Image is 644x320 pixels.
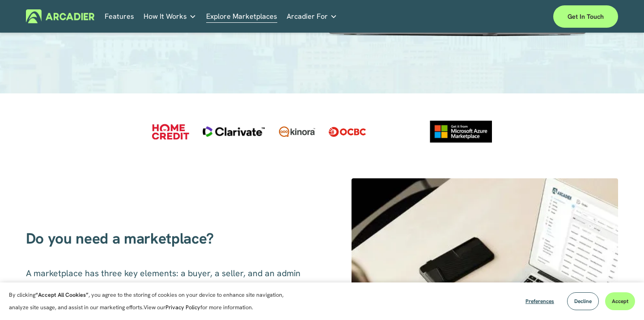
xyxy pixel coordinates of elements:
[144,9,196,23] a: folder dropdown
[26,268,313,304] span: A marketplace has three key elements: a buyer, a seller, and an admin portal. Each has a unique s...
[206,9,277,23] a: Explore Marketplaces
[26,229,214,248] span: Do you need a marketplace?
[287,10,328,23] span: Arcadier For
[567,292,599,310] button: Decline
[26,9,94,23] img: Arcadier
[9,289,300,314] p: By clicking , you agree to the storing of cookies on your device to enhance site navigation, anal...
[599,277,644,320] iframe: Chat Widget
[287,9,337,23] a: folder dropdown
[105,9,134,23] a: Features
[525,298,554,305] span: Preferences
[35,291,89,299] strong: “Accept All Cookies”
[574,298,592,305] span: Decline
[519,292,561,310] button: Preferences
[144,10,187,23] span: How It Works
[165,303,200,311] a: Privacy Policy
[553,5,618,28] a: Get in touch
